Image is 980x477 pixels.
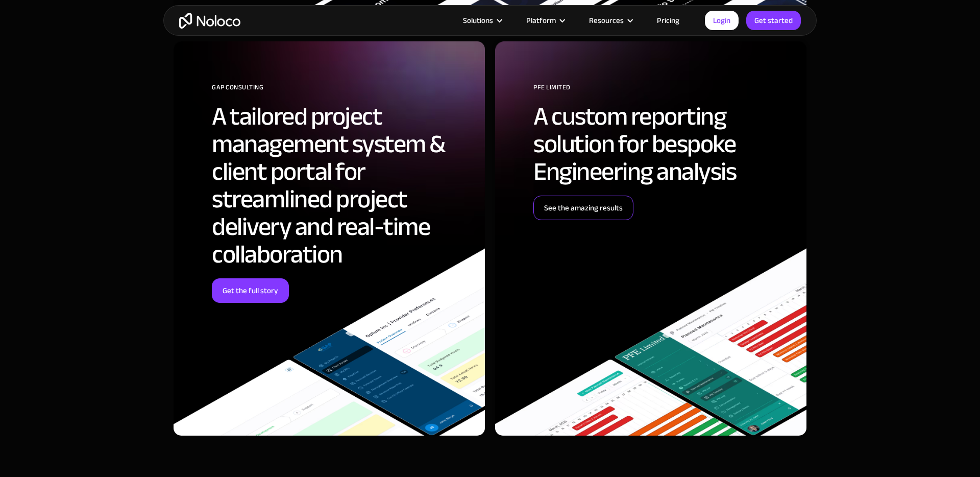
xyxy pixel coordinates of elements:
[746,11,801,30] a: Get started
[644,14,692,27] a: Pricing
[705,11,739,30] a: Login
[179,13,240,29] a: home
[212,80,470,103] div: GAP Consulting
[463,14,493,27] div: Solutions
[526,14,556,27] div: Platform
[589,14,624,27] div: Resources
[212,103,470,268] h2: A tailored project management system & client portal for streamlined project delivery and real-ti...
[513,14,576,27] div: Platform
[450,14,513,27] div: Solutions
[576,14,644,27] div: Resources
[533,80,791,103] div: PFE Limited
[533,196,633,220] a: See the amazing results
[533,103,791,185] h2: A custom reporting solution for bespoke Engineering analysis
[212,278,289,303] a: Get the full story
